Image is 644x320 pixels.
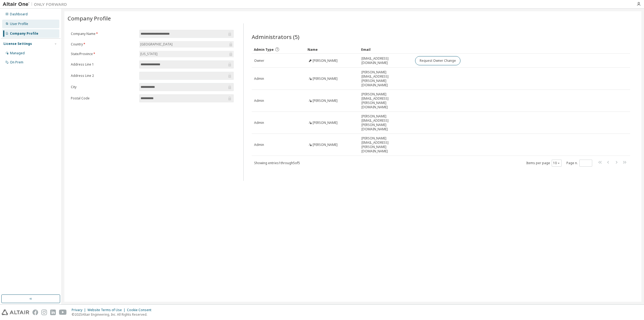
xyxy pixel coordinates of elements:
[361,70,410,87] span: [PERSON_NAME][EMAIL_ADDRESS][PERSON_NAME][DOMAIN_NAME]
[3,42,32,46] div: License Settings
[313,77,338,81] span: [PERSON_NAME]
[566,160,592,167] span: Page n.
[361,136,410,153] span: [PERSON_NAME][EMAIL_ADDRESS][PERSON_NAME][DOMAIN_NAME]
[72,308,87,312] div: Privacy
[87,308,127,312] div: Website Terms of Use
[254,143,264,147] span: Admin
[71,74,136,78] label: Address Line 2
[361,114,410,131] span: [PERSON_NAME][EMAIL_ADDRESS][PERSON_NAME][DOMAIN_NAME]
[71,96,136,100] label: Postal Code
[254,59,264,63] span: Owner
[313,121,338,125] span: [PERSON_NAME]
[313,59,338,63] span: [PERSON_NAME]
[32,310,38,315] img: facebook.svg
[313,99,338,103] span: [PERSON_NAME]
[59,310,67,315] img: youtube.svg
[10,22,28,26] div: User Profile
[313,143,338,147] span: [PERSON_NAME]
[140,41,173,47] div: [GEOGRAPHIC_DATA]
[72,312,155,317] p: © 2025 Altair Engineering, Inc. All Rights Reserved.
[71,62,136,67] label: Address Line 1
[252,33,299,41] span: Administrators (5)
[254,99,264,103] span: Admin
[71,52,136,56] label: State/Province
[526,160,562,167] span: Items per page
[127,308,155,312] div: Cookie Consent
[415,56,460,65] button: Request Owner Change
[10,12,28,16] div: Dashboard
[139,41,234,48] div: [GEOGRAPHIC_DATA]
[140,51,158,57] div: [US_STATE]
[10,31,38,36] div: Company Profile
[3,2,70,7] img: Altair One
[50,310,56,315] img: linkedin.svg
[139,51,234,57] div: [US_STATE]
[10,51,25,55] div: Managed
[308,45,357,54] div: Name
[2,310,29,315] img: altair_logo.svg
[71,42,136,46] label: Country
[254,77,264,81] span: Admin
[71,85,136,89] label: City
[254,47,274,52] span: Admin Type
[41,310,47,315] img: instagram.svg
[553,161,560,165] button: 10
[361,45,411,54] div: Email
[10,60,23,64] div: On Prem
[254,161,300,165] span: Showing entries 1 through 5 of 5
[361,56,410,65] span: [EMAIL_ADDRESS][DOMAIN_NAME]
[361,92,410,109] span: [PERSON_NAME][EMAIL_ADDRESS][PERSON_NAME][DOMAIN_NAME]
[68,15,111,22] span: Company Profile
[254,121,264,125] span: Admin
[71,32,136,36] label: Company Name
